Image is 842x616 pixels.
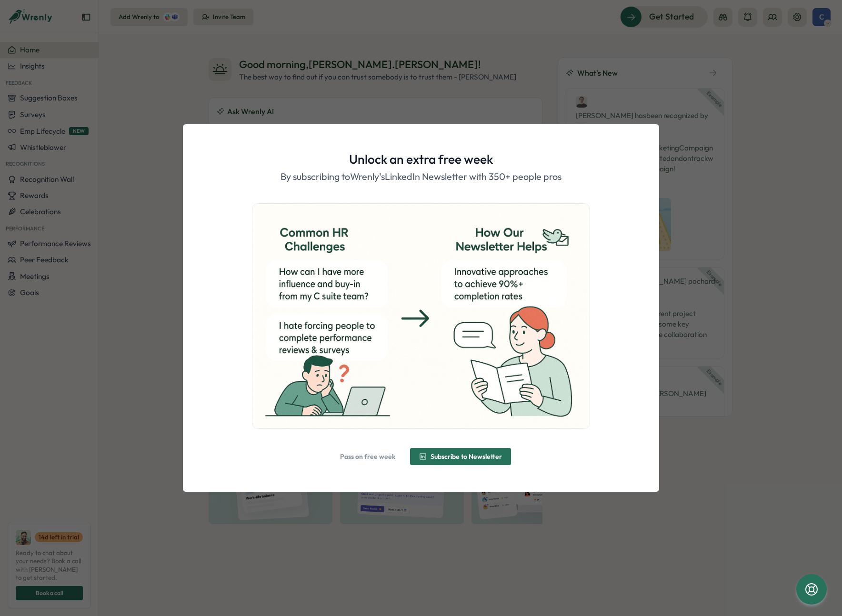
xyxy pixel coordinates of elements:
button: Subscribe to Newsletter [410,448,511,465]
p: By subscribing to Wrenly's LinkedIn Newsletter with 350+ people pros [281,169,561,184]
img: ChatGPT Image [252,204,590,428]
button: Pass on free week [331,448,404,465]
span: Subscribe to Newsletter [431,453,502,460]
span: Pass on free week [340,453,395,460]
h1: Unlock an extra free week [349,151,493,168]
